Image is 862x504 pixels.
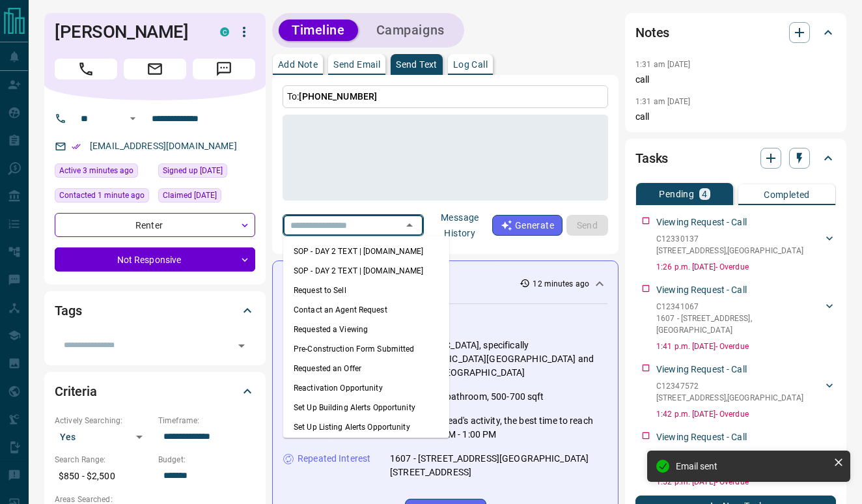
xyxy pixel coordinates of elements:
p: 1:42 p.m. [DATE] - Overdue [656,408,836,420]
div: Renter [55,213,255,237]
div: Notes [635,17,836,48]
p: $850 - $2,500 [55,466,152,487]
li: Request to Sell [283,281,449,300]
div: C12339866[STREET_ADDRESS],[GEOGRAPHIC_DATA] [656,445,836,474]
li: High Interest Opportunity [283,437,449,456]
p: [STREET_ADDRESS] , [GEOGRAPHIC_DATA] [656,392,803,404]
h1: [PERSON_NAME] [55,21,201,42]
li: SOP - DAY 2 TEXT | [DOMAIN_NAME] [283,242,449,261]
p: [STREET_ADDRESS] , [GEOGRAPHIC_DATA] [656,245,803,257]
p: To: [283,85,608,108]
div: Sat Jul 05 2025 [158,163,255,182]
span: Active 3 minutes ago [59,164,133,177]
p: Send Text [396,60,438,69]
p: 1:31 am [DATE] [635,60,691,69]
span: Email [124,59,186,79]
a: [EMAIL_ADDRESS][DOMAIN_NAME] [90,141,237,151]
div: C12330137[STREET_ADDRESS],[GEOGRAPHIC_DATA] [656,231,836,259]
li: Set Up Building Alerts Opportunity [283,398,449,417]
p: [GEOGRAPHIC_DATA], specifically [DEMOGRAPHIC_DATA][GEOGRAPHIC_DATA] and Yonge and [GEOGRAPHIC_DATA] [390,339,607,380]
p: 1:41 p.m. [DATE] - Overdue [656,341,836,352]
svg: Email Verified [72,142,81,151]
p: call [635,73,836,87]
p: Search Range: [55,454,152,466]
span: Call [55,59,117,79]
div: Tasks [635,143,836,174]
div: Criteria [55,376,255,407]
p: 1607 - [STREET_ADDRESS] , [GEOGRAPHIC_DATA] [656,313,823,336]
p: C12330137 [656,233,803,245]
span: [PHONE_NUMBER] [299,91,377,102]
p: C12341067 [656,301,823,313]
button: Generate [492,215,563,236]
button: Close [400,216,419,234]
h2: Notes [635,22,669,43]
p: Log Call [453,60,488,69]
p: 1 bedroom, 1 bathroom, 500-700 sqft [390,390,544,404]
button: Open [232,337,251,355]
p: Send Email [333,60,380,69]
h2: Tags [55,300,81,321]
li: SOP - DAY 2 TEXT | [DOMAIN_NAME] [283,261,449,281]
span: Contacted 1 minute ago [59,189,145,202]
p: Pending [659,189,694,199]
div: Tags [55,295,255,326]
p: 1:31 am [DATE] [635,97,691,106]
div: Not Responsive [55,247,255,272]
p: 12 minutes ago [533,278,589,290]
p: 4 [702,189,707,199]
span: Message [193,59,255,79]
p: Viewing Request - Call [656,283,747,297]
li: Pre-Construction Form Submitted [283,339,449,359]
div: Sun Jul 13 2025 [158,188,255,206]
h2: Tasks [635,148,668,169]
li: Set Up Listing Alerts Opportunity [283,417,449,437]
li: Requested a Viewing [283,320,449,339]
p: call [635,110,836,124]
span: Claimed [DATE] [163,189,217,202]
p: Actively Searching: [55,415,152,427]
div: Mon Aug 18 2025 [55,163,152,182]
p: Viewing Request - Call [656,363,747,376]
div: Mon Aug 18 2025 [55,188,152,206]
p: Timeframe: [158,415,255,427]
p: Add Note [278,60,318,69]
button: Message History [428,207,492,244]
div: C12347572[STREET_ADDRESS],[GEOGRAPHIC_DATA] [656,378,836,406]
div: condos.ca [220,27,229,36]
p: Completed [764,190,810,199]
p: Based on the lead's activity, the best time to reach out is: 12:00 PM - 1:00 PM [390,414,607,441]
p: Budget: [158,454,255,466]
li: Reactivation Opportunity [283,378,449,398]
button: Open [125,111,141,126]
p: 1607 - [STREET_ADDRESS][GEOGRAPHIC_DATA][STREET_ADDRESS] [390,452,607,479]
div: Yes [55,427,152,447]
p: C12347572 [656,380,803,392]
div: C123410671607 - [STREET_ADDRESS],[GEOGRAPHIC_DATA] [656,298,836,339]
span: Signed up [DATE] [163,164,223,177]
button: Campaigns [363,20,458,41]
li: Contact an Agent Request [283,300,449,320]
p: Viewing Request - Call [656,430,747,444]
div: Email sent [676,461,828,471]
button: Timeline [279,20,358,41]
h2: Criteria [55,381,97,402]
p: Viewing Request - Call [656,216,747,229]
p: Repeated Interest [298,452,370,466]
li: Requested an Offer [283,359,449,378]
p: 1:26 p.m. [DATE] - Overdue [656,261,836,273]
